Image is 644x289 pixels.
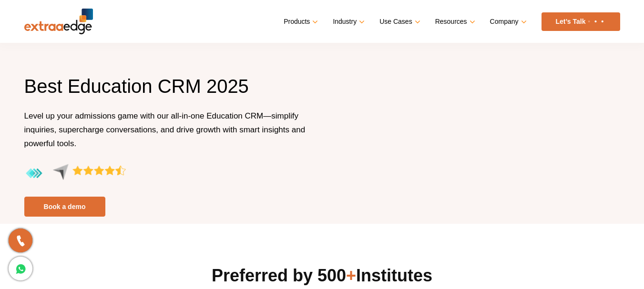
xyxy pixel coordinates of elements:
a: Products [284,15,316,29]
a: Industry [333,15,363,29]
h1: Best Education CRM 2025 [24,74,315,109]
a: Company [490,15,525,29]
a: Let’s Talk [542,12,620,31]
a: Book a demo [24,197,105,217]
a: Use Cases [379,15,418,29]
h2: Preferred by 500 Institutes [24,264,620,287]
span: Level up your admissions game with our all-in-one Education CRM—simplify inquiries, supercharge c... [24,111,306,148]
img: aggregate-rating-by-users [24,164,126,183]
span: + [346,266,356,285]
a: Resources [435,15,473,29]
